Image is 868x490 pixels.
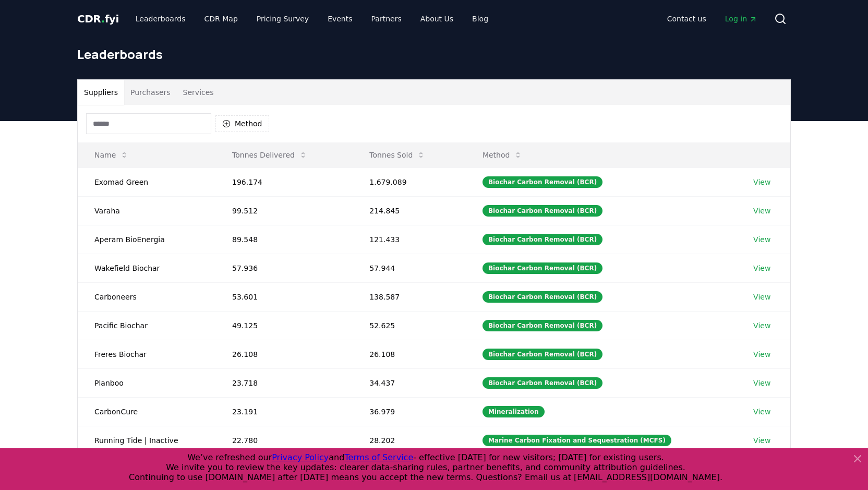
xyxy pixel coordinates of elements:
td: 23.191 [215,397,353,426]
a: View [753,206,770,216]
div: Biochar Carbon Removal (BCR) [483,234,602,245]
a: View [753,407,770,417]
a: View [753,435,770,446]
a: Log in [717,9,766,28]
td: 28.202 [353,426,466,455]
button: Name [86,145,137,165]
button: Method [215,115,269,132]
a: Blog [464,9,497,28]
td: Varaha [78,196,215,225]
a: Partners [363,9,410,28]
td: 57.936 [215,254,353,282]
span: CDR fyi [77,13,119,25]
td: 34.437 [353,368,466,397]
button: Tonnes Delivered [224,145,316,165]
td: 99.512 [215,196,353,225]
a: View [753,292,770,302]
a: CDR.fyi [77,11,119,26]
td: CarbonCure [78,397,215,426]
td: 57.944 [353,254,466,282]
a: Contact us [659,9,715,28]
td: 196.174 [215,168,353,196]
button: Suppliers [78,80,124,105]
span: Log in [725,14,757,24]
div: Biochar Carbon Removal (BCR) [483,349,602,360]
button: Method [474,145,531,165]
a: View [753,263,770,273]
a: View [753,378,770,388]
div: Mineralization [483,406,545,417]
a: Events [319,9,360,28]
h1: Leaderboards [77,46,791,63]
td: 49.125 [215,311,353,340]
button: Purchasers [124,80,177,105]
button: Services [177,80,220,105]
nav: Main [659,9,766,28]
a: Leaderboards [127,9,194,28]
td: 23.718 [215,368,353,397]
a: CDR Map [196,9,246,28]
div: Biochar Carbon Removal (BCR) [483,320,602,331]
td: Aperam BioEnergia [78,225,215,254]
td: 1.679.089 [353,168,466,196]
div: Marine Carbon Fixation and Sequestration (MCFS) [483,435,671,446]
a: View [753,177,770,187]
td: Wakefield Biochar [78,254,215,282]
a: View [753,234,770,245]
td: Exomad Green [78,168,215,196]
div: Biochar Carbon Removal (BCR) [483,176,602,188]
a: View [753,320,770,331]
td: 138.587 [353,282,466,311]
td: 52.625 [353,311,466,340]
td: Freres Biochar [78,340,215,368]
a: View [753,349,770,360]
span: . [101,13,105,25]
td: 53.601 [215,282,353,311]
div: Biochar Carbon Removal (BCR) [483,205,602,217]
td: 26.108 [215,340,353,368]
td: 36.979 [353,397,466,426]
td: Running Tide | Inactive [78,426,215,455]
div: Biochar Carbon Removal (BCR) [483,262,602,274]
td: 22.780 [215,426,353,455]
td: 214.845 [353,196,466,225]
td: 26.108 [353,340,466,368]
a: Pricing Survey [248,9,317,28]
button: Tonnes Sold [361,145,433,165]
nav: Main [127,9,497,28]
div: Biochar Carbon Removal (BCR) [483,377,602,389]
td: Carboneers [78,282,215,311]
td: Pacific Biochar [78,311,215,340]
a: About Us [412,9,462,28]
td: Planboo [78,368,215,397]
td: 89.548 [215,225,353,254]
div: Biochar Carbon Removal (BCR) [483,291,602,303]
td: 121.433 [353,225,466,254]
